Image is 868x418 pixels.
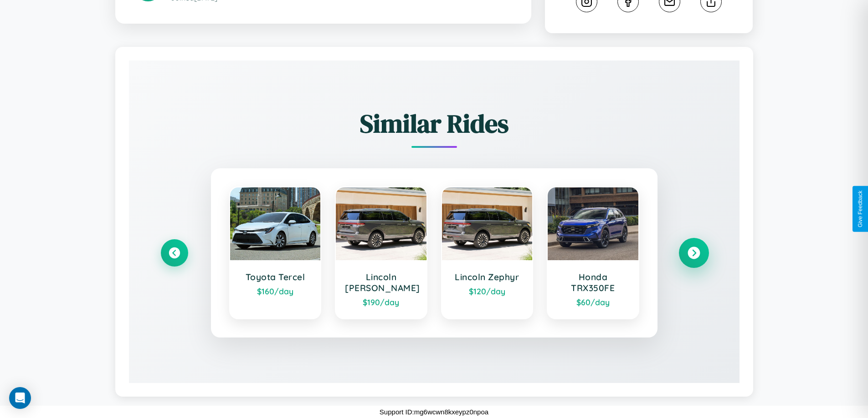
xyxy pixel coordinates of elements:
a: Lincoln [PERSON_NAME]$190/day [335,186,427,319]
a: Honda TRX350FE$60/day [547,186,639,319]
a: Toyota Tercel$160/day [229,186,322,319]
h3: Lincoln [PERSON_NAME] [345,272,417,293]
p: Support ID: mg6wcwn8kxeypz0npoa [380,406,488,418]
h3: Honda TRX350FE [557,272,629,293]
div: Give Feedback [857,191,863,227]
div: $ 160 /day [239,286,312,296]
div: $ 60 /day [557,297,629,307]
h2: Similar Rides [161,106,708,141]
div: $ 190 /day [345,297,417,307]
h3: Toyota Tercel [239,272,312,282]
a: Lincoln Zephyr$120/day [441,186,534,319]
h3: Lincoln Zephyr [451,272,524,282]
div: $ 120 /day [451,286,524,296]
div: Open Intercom Messenger [9,387,31,409]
